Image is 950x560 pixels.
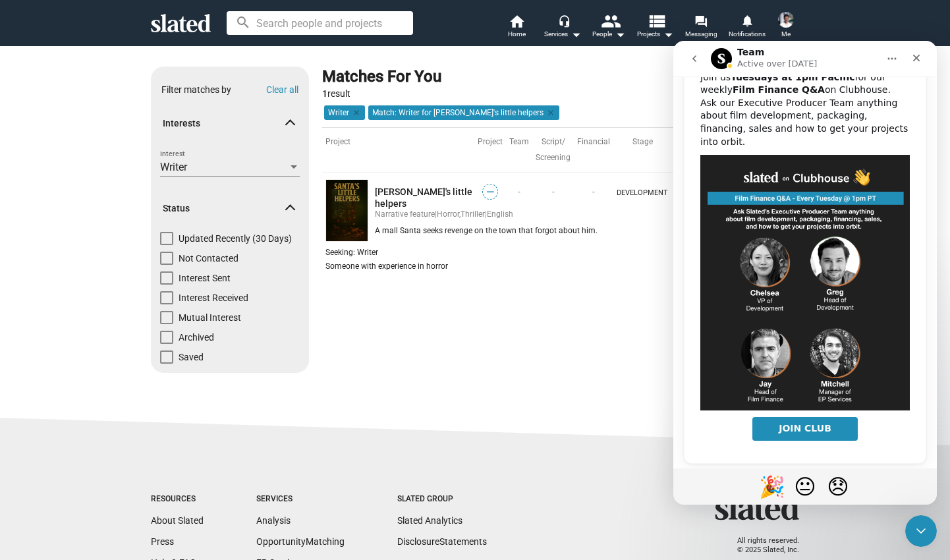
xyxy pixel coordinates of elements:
[540,13,586,42] button: Services
[375,186,474,210] a: [PERSON_NAME]'s little helpers
[487,210,513,219] span: English
[115,430,148,461] span: neutral face reaction
[485,210,487,219] span: |
[574,172,613,210] td: -
[770,9,802,43] button: Micky NeilsonMe
[151,187,309,229] mat-expansion-panel-header: Status
[105,382,158,393] span: JOIN CLUB
[179,311,241,324] span: Mutual Interest
[483,186,497,198] span: —
[694,14,707,27] mat-icon: forum
[532,127,574,173] th: Script/ Screening
[493,13,540,42] a: Home
[148,430,181,461] span: disappointed reaction
[506,172,532,210] td: -
[256,515,291,526] a: Analysis
[163,117,287,130] span: Interests
[151,232,309,370] div: Status
[375,226,799,237] div: A mall Santa seeks revenge on the town that forgot about him.
[151,103,309,145] mat-expansion-panel-header: Interests
[592,26,625,42] div: People
[740,14,753,26] mat-icon: notifications
[685,26,717,42] span: Messaging
[778,12,794,28] img: Micky Neilson
[349,107,361,119] mat-icon: clear
[179,252,238,265] span: Not Contacted
[723,536,799,555] p: All rights reserved. © 2025 Slated, Inc.
[322,127,375,173] th: Project
[673,41,937,505] iframe: Intercom live chat
[647,11,666,30] mat-icon: view_list
[568,26,584,42] mat-icon: arrow_drop_down
[632,13,678,42] button: Projects
[532,172,574,210] td: -
[613,127,671,173] th: Stage
[151,494,204,505] div: Resources
[27,30,237,108] div: Join us for our weekly on Clubhouse. Ask our Executive Producer Team anything about film developm...
[368,105,559,120] mat-chip: Match: Writer for [PERSON_NAME]'s little helpers
[151,536,174,547] a: Press
[256,494,345,505] div: Services
[508,26,526,42] span: Home
[256,536,345,547] a: OpportunityMatching
[82,430,115,461] span: tada reaction
[506,127,532,173] th: Team
[79,376,184,400] a: JOIN CLUB
[121,434,142,459] span: 😐
[322,88,327,99] strong: 1
[57,31,182,42] b: Tuesdays at 1pm Pacific
[375,210,437,219] span: Narrative feature |
[781,26,791,42] span: Me
[509,13,524,29] mat-icon: home
[544,107,555,119] mat-icon: clear
[397,494,487,505] div: Slated Group
[637,26,673,42] span: Projects
[397,515,462,526] a: Slated Analytics
[474,127,506,173] th: Project
[905,515,937,547] iframe: Intercom live chat
[397,536,487,547] a: DisclosureStatements
[86,434,112,459] span: 🎉
[161,84,231,96] div: Filter matches by
[163,202,287,215] span: Status
[154,434,175,459] span: 😞
[660,26,676,42] mat-icon: arrow_drop_down
[671,127,737,173] th: Production Start
[461,210,485,219] span: Thriller
[729,26,766,42] span: Notifications
[325,261,448,271] div: Someone with experience in horror
[227,11,413,35] input: Search people and projects
[325,248,378,257] span: Seeking: Writer
[437,210,461,219] span: Horror,
[544,26,581,42] div: Services
[179,232,292,245] span: Updated Recently (30 Days)
[586,13,632,42] button: People
[151,148,309,188] div: Interests
[179,331,214,344] span: Archived
[322,88,350,99] span: result
[160,161,187,173] span: Writer
[179,350,204,364] span: Saved
[179,291,248,304] span: Interest Received
[179,271,231,285] span: Interest Sent
[724,13,770,42] a: Notifications
[678,13,724,42] a: Messaging
[266,84,298,95] button: Clear all
[574,127,613,173] th: Financial
[601,11,620,30] mat-icon: people
[325,179,368,242] img: Santa's little helpers
[558,14,570,26] mat-icon: headset_mic
[151,515,204,526] a: About Slated
[324,105,365,120] mat-chip: Writer
[322,67,441,88] div: Matches For You
[613,172,671,210] td: Development
[59,43,152,54] b: Film Finance Q&A
[612,26,628,42] mat-icon: arrow_drop_down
